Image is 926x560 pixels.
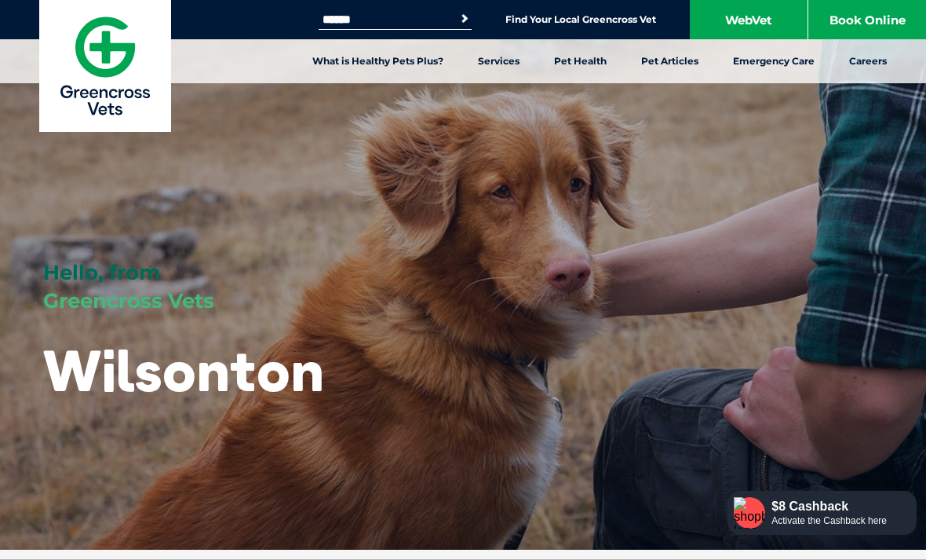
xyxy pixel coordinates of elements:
a: Emergency Care [716,39,832,83]
div: Activate the Cashback here [771,514,887,527]
a: Find Your Local Greencross Vet [505,13,656,26]
div: $8 Cashback [771,499,887,514]
a: Pet Articles [624,39,716,83]
span: Hello, from [43,260,160,285]
a: Services [461,39,537,83]
button: Search [457,11,472,27]
span: Greencross Vets [43,288,214,313]
a: Pet Health [537,39,624,83]
h1: Wilsonton [43,339,324,401]
a: Careers [832,39,904,83]
a: What is Healthy Pets Plus? [295,39,461,83]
